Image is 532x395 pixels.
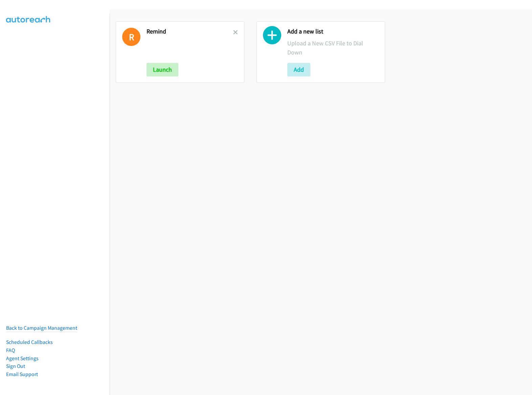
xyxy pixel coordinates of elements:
a: Scheduled Callbacks [6,339,53,345]
a: Email Support [6,371,38,377]
a: FAQ [6,347,15,353]
a: Back to Campaign Management [6,325,77,331]
h2: Remind [147,28,233,36]
h2: Add a new list [287,28,379,36]
p: Upload a New CSV File to Dial Down [287,39,379,57]
a: Agent Settings [6,355,39,362]
button: Add [287,63,310,76]
button: Launch [147,63,178,76]
h1: R [122,28,140,46]
a: Sign Out [6,363,25,369]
